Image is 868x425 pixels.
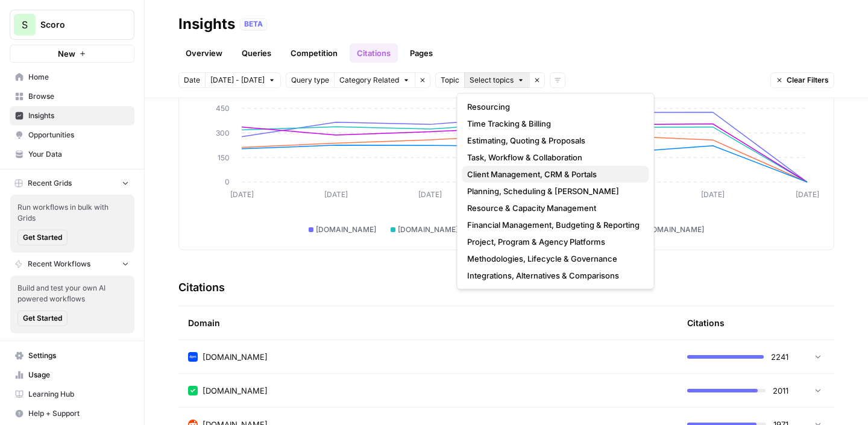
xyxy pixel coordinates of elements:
span: Get Started [23,313,62,324]
button: Get Started [17,230,68,245]
span: Category Related [339,75,399,86]
span: Recent Grids [28,178,72,189]
a: Pages [403,43,440,63]
span: Help + Support [28,408,129,419]
button: Clear Filters [770,72,834,88]
span: Topic [441,75,459,86]
span: Home [28,72,129,83]
span: Financial Management, Budgeting & Reporting [467,219,640,231]
button: Recent Workflows [10,255,134,273]
button: Get Started [17,310,68,326]
span: Client Management, CRM & Portals [467,168,640,180]
span: Build and test your own AI powered workflows [17,283,127,304]
span: Run workflows in bulk with Grids [17,202,127,224]
tspan: [DATE] [418,190,442,199]
button: Category Related [334,72,415,88]
tspan: [DATE] [796,190,819,199]
span: Methodologies, Lifecycle & Governance [467,253,640,265]
button: Help + Support [10,404,134,423]
button: Workspace: Scoro [10,10,134,40]
span: Planning, Scheduling & [PERSON_NAME] [467,185,640,197]
span: [DOMAIN_NAME] [398,224,458,235]
span: S [22,17,28,32]
span: Opportunities [28,130,129,140]
span: Date [184,75,200,86]
span: Recent Workflows [28,259,90,269]
h3: Citations [178,279,225,296]
span: Your Data [28,149,129,160]
a: Overview [178,43,230,63]
a: Home [10,68,134,87]
span: [DOMAIN_NAME] [644,224,704,235]
span: Resource & Capacity Management [467,202,640,214]
span: Scoro [40,19,113,31]
div: BETA [240,18,267,30]
tspan: [DATE] [324,190,348,199]
span: Project, Program & Agency Platforms [467,236,640,248]
tspan: 0 [225,177,230,186]
tspan: 150 [218,153,230,162]
span: Estimating, Quoting & Proposals [467,134,640,146]
a: Settings [10,346,134,365]
div: Insights [178,14,235,34]
span: Learning Hub [28,389,129,400]
tspan: [DATE] [701,190,725,199]
span: Insights [28,110,129,121]
a: Your Data [10,145,134,164]
div: Domain [188,306,668,339]
span: New [58,48,75,60]
span: 2011 [773,385,788,397]
span: Get Started [23,232,62,243]
button: [DATE] - [DATE] [205,72,281,88]
span: Browse [28,91,129,102]
span: [DOMAIN_NAME] [203,385,268,397]
span: Resourcing [467,101,640,113]
img: 6zxi8y7ezfode0b9v3mfcyhaxh9s [188,352,198,362]
a: Competition [283,43,345,63]
span: Integrations, Alternatives & Comparisons [467,269,640,282]
span: Select topics [470,75,514,86]
button: New [10,45,134,63]
span: [DOMAIN_NAME] [316,224,376,235]
span: 2241 [771,351,788,363]
a: Insights [10,106,134,125]
img: 38hturkwgamgyxz8tysiotw05f3x [188,386,198,395]
button: Select topics [464,72,529,88]
div: Citations [687,306,725,339]
span: Clear Filters [787,75,829,86]
tspan: 300 [216,128,230,137]
span: Settings [28,350,129,361]
a: Opportunities [10,125,134,145]
tspan: [DATE] [230,190,254,199]
span: Usage [28,370,129,380]
span: [DOMAIN_NAME] [203,351,268,363]
a: Browse [10,87,134,106]
a: Usage [10,365,134,385]
a: Citations [350,43,398,63]
span: Query type [291,75,329,86]
button: Recent Grids [10,174,134,192]
span: Time Tracking & Billing [467,118,640,130]
a: Learning Hub [10,385,134,404]
span: [DATE] - [DATE] [210,75,265,86]
tspan: 450 [216,104,230,113]
span: Task, Workflow & Collaboration [467,151,640,163]
a: Queries [234,43,278,63]
div: Select topics [457,93,655,289]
